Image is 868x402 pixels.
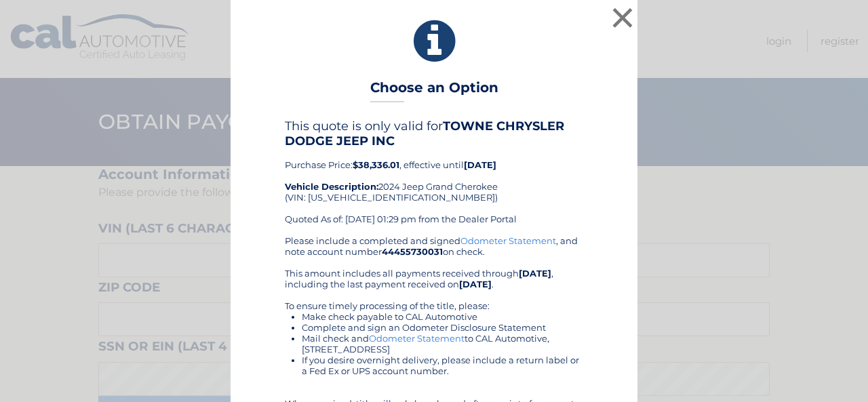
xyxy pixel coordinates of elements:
[369,333,465,344] a: Odometer Statement
[370,79,498,103] h3: Choose an Option
[382,246,443,257] b: 44455730031
[302,322,583,333] li: Complete and sign an Odometer Disclosure Statement
[285,181,378,192] strong: Vehicle Description:
[519,268,551,279] b: [DATE]
[302,311,583,322] li: Make check payable to CAL Automotive
[285,119,564,148] b: TOWNE CHRYSLER DODGE JEEP INC
[285,119,583,148] h4: This quote is only valid for
[460,235,556,246] a: Odometer Statement
[459,279,492,289] b: [DATE]
[464,159,496,170] b: [DATE]
[302,355,583,376] li: If you desire overnight delivery, please include a return label or a Fed Ex or UPS account number.
[353,159,399,170] b: $38,336.01
[609,4,636,31] button: ×
[285,119,583,235] div: Purchase Price: , effective until 2024 Jeep Grand Cherokee (VIN: [US_VEHICLE_IDENTIFICATION_NUMBE...
[302,333,583,355] li: Mail check and to CAL Automotive, [STREET_ADDRESS]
